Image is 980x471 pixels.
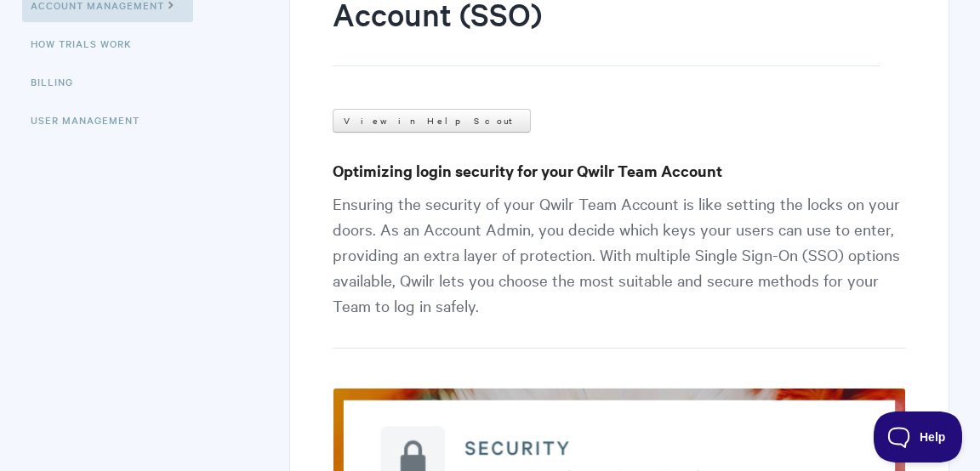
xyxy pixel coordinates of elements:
[31,103,152,137] a: User Management
[874,411,963,462] iframe: Toggle Customer Support
[31,65,86,99] a: Billing
[333,190,906,349] p: Ensuring the security of your Qwilr Team Account is like setting the locks on your doors. As an A...
[31,26,145,60] a: How Trials Work
[333,109,531,133] a: View in Help Scout
[333,159,906,183] h3: Optimizing login security for your Qwilr Team Account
